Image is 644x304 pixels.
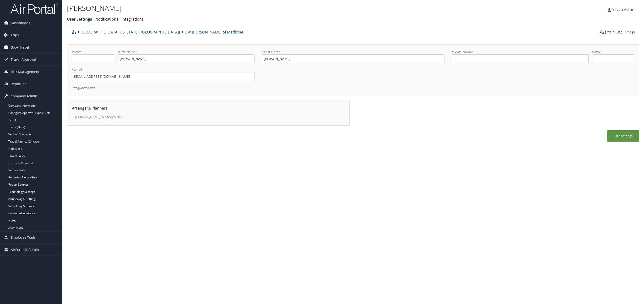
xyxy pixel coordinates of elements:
[11,17,30,29] span: Dashboards
[11,3,58,14] img: airportal-logo.png
[608,2,639,17] a: Terzza Aston
[11,78,27,90] span: Reporting
[592,50,634,54] label: Suffix:
[95,17,118,22] a: Notifications
[11,232,36,243] span: Employee Tools
[67,17,92,22] a: User Settings
[11,90,37,102] span: Company Admin
[611,7,634,12] span: Terzza Aston
[11,29,19,41] span: Trips
[68,105,348,111] div: Arrangers/Planners:
[75,115,201,119] label: [PERSON_NAME] WhitneyMiller
[77,27,180,37] a: [GEOGRAPHIC_DATA][US_STATE] ([GEOGRAPHIC_DATA])
[11,41,29,53] span: Book Travel
[11,54,36,66] span: Travel Approval
[72,67,254,72] label: Email:
[262,50,444,54] label: Last Name:
[122,17,144,22] a: Integrations
[600,28,636,36] a: Admin Actions
[11,66,39,78] span: Risk Management
[72,86,95,90] em: Required fields
[118,50,254,54] label: First Name:
[67,3,449,13] h1: [PERSON_NAME]
[607,130,639,142] button: Save Settings
[181,27,243,37] a: UW [PERSON_NAME] of Medicine
[11,244,39,256] span: AirPortal® Admin
[72,50,114,54] label: Prefix:
[452,50,589,54] label: Middle Name:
